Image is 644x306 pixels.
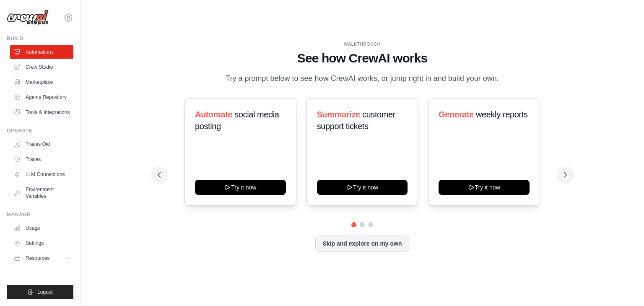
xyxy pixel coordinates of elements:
button: Try it now [317,180,408,195]
button: Logout [7,285,73,299]
a: Usage [10,221,73,235]
a: Automations [10,45,73,59]
a: LLM Connections [10,168,73,181]
button: Try it now [439,180,530,195]
span: Resources [26,255,49,262]
span: weekly reports [476,110,527,119]
a: Settings [10,236,73,250]
button: Skip and explore on my own [315,236,409,252]
a: Agents Repository [10,91,73,104]
a: Tools & Integrations [10,106,73,119]
p: Try a prompt below to see how CrewAI works, or jump right in and build your own. [221,73,503,85]
a: Traces Old [10,137,73,151]
span: social media posting [195,110,279,131]
div: Operate [7,127,73,134]
div: Build [7,35,73,42]
span: Logout [37,289,53,296]
h1: See how CrewAI works [158,51,567,66]
a: Traces [10,153,73,166]
img: Logo [7,10,49,26]
span: Generate [439,110,474,119]
button: Resources [10,252,73,265]
button: Try it now [195,180,286,195]
a: Environment Variables [10,183,73,203]
div: Manage [7,211,73,218]
span: Summarize [317,110,360,119]
a: Crew Studio [10,60,73,74]
div: WALKTHROUGH [158,41,567,47]
a: Marketplace [10,75,73,89]
span: Automate [195,110,232,119]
